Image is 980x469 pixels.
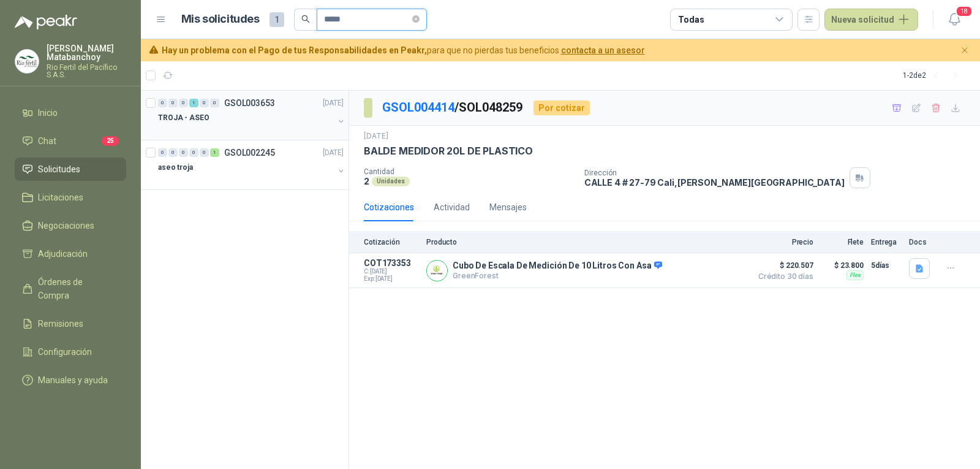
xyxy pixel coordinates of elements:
a: Configuración [15,340,126,364]
a: Chat25 [15,129,126,153]
span: Configuración [38,345,92,359]
a: Adjudicación [15,242,126,265]
p: Entrega [871,238,902,246]
span: Remisiones [38,317,83,330]
div: 0 [200,99,209,107]
p: 2 [364,176,369,186]
div: 0 [210,99,219,107]
p: [PERSON_NAME] Matabanchoy [47,44,126,61]
p: $ 23.800 [821,258,864,273]
p: GreenForest [453,271,662,280]
div: Cotizaciones [364,200,414,214]
button: Nueva solicitud [824,9,918,31]
div: 1 - 2 de 2 [903,66,965,85]
h1: Mis solicitudes [181,10,260,28]
p: CALLE 4 # 27-79 Cali , [PERSON_NAME][GEOGRAPHIC_DATA] [584,177,845,188]
div: 0 [158,99,167,107]
span: 18 [956,6,973,17]
div: Mensajes [489,200,527,214]
img: Company Logo [15,50,39,73]
span: Órdenes de Compra [38,275,115,302]
span: Solicitudes [38,162,80,176]
button: 18 [943,9,965,31]
span: search [301,15,310,23]
p: Producto [426,238,745,246]
span: Manuales y ayuda [38,373,108,387]
p: Docs [909,238,933,246]
div: 1 [210,148,219,157]
img: Logo peakr [15,15,77,29]
a: Negociaciones [15,214,126,237]
img: Company Logo [427,261,447,281]
div: 0 [179,148,188,157]
div: 0 [179,99,188,107]
div: 0 [158,148,167,157]
span: close-circle [412,15,420,23]
a: Manuales y ayuda [15,368,126,392]
div: 0 [200,148,209,157]
span: 1 [269,12,284,27]
p: COT173353 [364,258,419,268]
p: / SOL048259 [382,98,524,117]
div: Por cotizar [533,101,590,115]
span: Adjudicación [38,247,88,261]
b: Hay un problema con el Pago de tus Responsabilidades en Peakr, [162,45,427,55]
a: Solicitudes [15,158,126,181]
span: Negociaciones [38,219,94,232]
p: BALDE MEDIDOR 20L DE PLASTICO [364,145,533,158]
span: Inicio [38,106,58,120]
span: Chat [38,134,56,148]
p: Cantidad [364,167,575,176]
span: Crédito 30 días [752,273,813,280]
div: Flex [846,270,864,280]
span: Exp: [DATE] [364,275,419,283]
p: Flete [821,238,864,246]
a: Licitaciones [15,186,126,209]
p: 5 días [871,258,902,273]
button: Cerrar [957,43,973,58]
p: GSOL003653 [224,99,275,107]
p: Precio [752,238,813,246]
div: Unidades [372,177,410,186]
div: 1 [189,99,198,107]
div: 0 [189,148,198,157]
div: Actividad [434,200,470,214]
span: Licitaciones [38,191,83,204]
p: [DATE] [323,147,344,159]
a: GSOL004414 [382,100,454,115]
span: $ 220.507 [752,258,813,273]
a: contacta a un asesor [561,45,645,55]
p: Cotización [364,238,419,246]
div: 0 [168,148,178,157]
p: TROJA - ASEO [158,112,209,124]
span: C: [DATE] [364,268,419,275]
a: 0 0 0 1 0 0 GSOL003653[DATE] TROJA - ASEO [158,96,346,135]
span: 25 [102,136,119,146]
p: GSOL002245 [224,148,275,157]
div: Todas [678,13,704,26]
p: [DATE] [323,97,344,109]
a: 0 0 0 0 0 1 GSOL002245[DATE] aseo troja [158,145,346,185]
p: aseo troja [158,162,193,173]
div: 0 [168,99,178,107]
span: para que no pierdas tus beneficios [162,44,645,57]
p: [DATE] [364,131,388,142]
p: Cubo De Escala De Medición De 10 Litros Con Asa [453,261,662,272]
p: Dirección [584,169,845,177]
span: close-circle [412,13,420,25]
a: Inicio [15,101,126,124]
p: Rio Fertil del Pacífico S.A.S. [47,64,126,78]
a: Remisiones [15,312,126,335]
a: Órdenes de Compra [15,270,126,307]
